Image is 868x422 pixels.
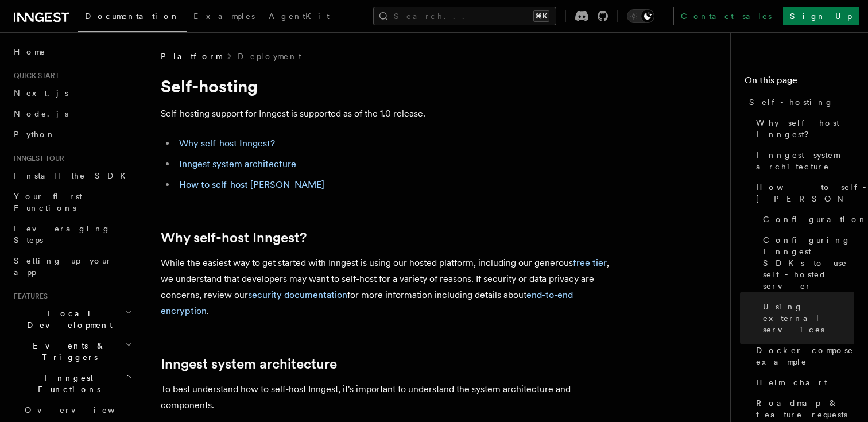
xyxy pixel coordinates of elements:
span: Overview [25,405,143,415]
button: Search...⌘K [373,7,556,25]
button: Local Development [9,303,135,335]
a: security documentation [248,289,347,300]
a: Why self-host Inngest? [751,113,854,145]
a: Inngest system architecture [751,145,854,177]
span: Features [9,292,48,301]
a: Contact sales [673,7,778,25]
span: Using external services [763,301,854,335]
a: Leveraging Steps [9,218,135,250]
span: Next.js [14,88,68,98]
span: Helm chart [756,377,827,388]
span: Setting up your app [14,256,113,277]
a: Inngest system architecture [179,158,296,169]
a: Why self-host Inngest? [161,230,307,246]
a: Using external services [758,296,854,340]
p: To best understand how to self-host Inngest, it's important to understand the system architecture... [161,381,620,413]
kbd: ⌘K [533,10,549,22]
span: Inngest Functions [9,372,124,395]
button: Toggle dark mode [627,9,654,23]
p: Self-hosting support for Inngest is supported as of the 1.0 release. [161,106,620,122]
a: Sign Up [783,7,859,25]
a: Setting up your app [9,250,135,282]
span: Examples [193,11,255,21]
a: How to self-host [PERSON_NAME] [179,179,324,190]
a: Deployment [238,51,301,62]
span: Home [14,46,46,57]
button: Inngest Functions [9,367,135,400]
span: Self-hosting [749,96,834,108]
a: Helm chart [751,372,854,393]
span: Node.js [14,109,68,118]
span: Docker compose example [756,344,854,367]
a: Python [9,124,135,145]
a: AgentKit [262,3,336,31]
a: Inngest system architecture [161,356,337,372]
span: Python [14,130,56,139]
a: Configuring Inngest SDKs to use self-hosted server [758,230,854,296]
a: Your first Functions [9,186,135,218]
span: Documentation [85,11,180,21]
span: Platform [161,51,222,62]
p: While the easiest way to get started with Inngest is using our hosted platform, including our gen... [161,255,620,319]
a: Why self-host Inngest? [179,138,275,149]
a: Configuration [758,209,854,230]
a: Home [9,41,135,62]
span: Quick start [9,71,59,80]
a: free tier [573,257,607,268]
a: Install the SDK [9,165,135,186]
a: Node.js [9,103,135,124]
a: Documentation [78,3,187,32]
span: Your first Functions [14,192,82,212]
span: Leveraging Steps [14,224,111,245]
a: Examples [187,3,262,31]
a: Next.js [9,83,135,103]
a: Overview [20,400,135,420]
a: Docker compose example [751,340,854,372]
span: Inngest system architecture [756,149,854,172]
button: Events & Triggers [9,335,135,367]
a: Self-hosting [745,92,854,113]
a: How to self-host [PERSON_NAME] [751,177,854,209]
span: Events & Triggers [9,340,125,363]
span: Inngest tour [9,154,64,163]
span: AgentKit [269,11,330,21]
h1: Self-hosting [161,76,620,96]
span: Configuration [763,214,867,225]
span: Local Development [9,308,125,331]
span: Install the SDK [14,171,133,180]
h4: On this page [745,73,854,92]
span: Configuring Inngest SDKs to use self-hosted server [763,234,854,292]
span: Why self-host Inngest? [756,117,854,140]
span: Roadmap & feature requests [756,397,854,420]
